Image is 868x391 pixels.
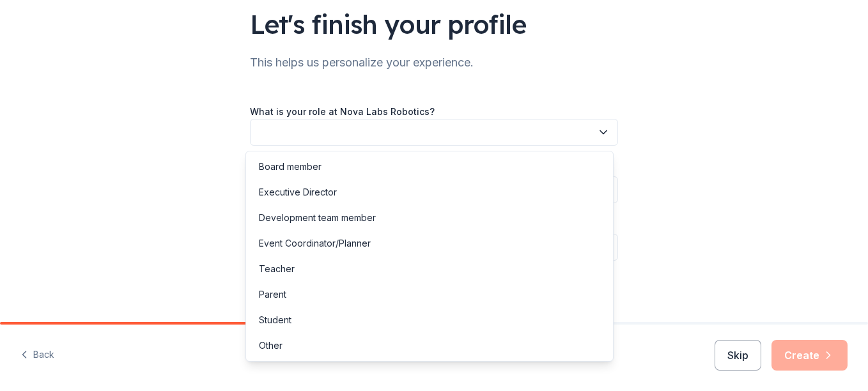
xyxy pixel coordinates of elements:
[259,287,286,302] div: Parent
[259,185,337,200] div: Executive Director
[259,210,376,226] div: Development team member
[259,338,283,353] div: Other
[259,261,295,277] div: Teacher
[259,312,291,328] div: Student
[259,159,322,174] div: Board member
[259,236,371,251] div: Event Coordinator/Planner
